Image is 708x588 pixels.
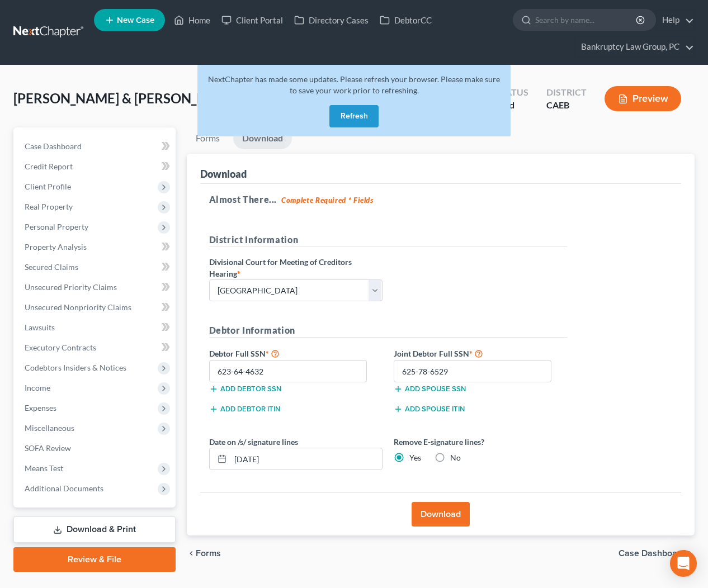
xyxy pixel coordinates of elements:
[187,549,196,558] i: chevron_left
[686,549,695,558] i: chevron_right
[450,452,461,463] label: No
[394,436,567,448] label: Remove E-signature lines?
[25,383,50,392] span: Income
[546,99,587,112] div: CAEB
[209,324,567,338] h5: Debtor Information
[16,237,176,257] a: Property Analysis
[16,338,176,358] a: Executory Contracts
[16,438,176,458] a: SOFA Review
[25,323,55,332] span: Lawsuits
[208,74,500,95] span: NextChapter has made some updates. Please refresh your browser. Please make sure to save your wor...
[209,256,383,279] label: Divisional Court for Meeting of Creditors Hearing
[16,317,176,338] a: Lawsuits
[16,136,176,157] a: Case Dashboard
[605,86,681,111] button: Preview
[546,86,587,99] div: District
[289,10,374,30] a: Directory Cases
[16,157,176,177] a: Credit Report
[216,10,289,30] a: Client Portal
[187,549,236,558] button: chevron_left Forms
[209,385,281,393] button: Add debtor SSN
[25,222,88,231] span: Personal Property
[25,141,82,151] span: Case Dashboard
[25,302,131,312] span: Unsecured Nonpriority Claims
[281,196,374,205] strong: Complete Required * Fields
[25,443,71,453] span: SOFA Review
[117,16,154,25] span: New Case
[329,105,379,127] button: Refresh
[16,277,176,297] a: Unsecured Priority Claims
[187,127,229,149] a: Forms
[535,10,638,30] input: Search by name...
[25,262,78,272] span: Secured Claims
[374,10,437,30] a: DebtorCC
[495,86,528,99] div: Status
[209,233,567,247] h5: District Information
[13,516,176,543] a: Download & Print
[25,403,56,412] span: Expenses
[16,257,176,277] a: Secured Claims
[230,448,382,470] input: MM/DD/YYYY
[25,483,103,493] span: Additional Documents
[209,360,367,382] input: XXX-XX-XXXX
[13,547,176,572] a: Review & File
[495,99,528,112] div: Lead
[25,202,73,211] span: Real Property
[200,167,247,181] div: Download
[204,347,388,360] label: Debtor Full SSN
[409,452,421,463] label: Yes
[196,549,221,558] span: Forms
[13,90,240,106] span: [PERSON_NAME] & [PERSON_NAME]
[209,436,298,448] label: Date on /s/ signature lines
[25,423,74,433] span: Miscellaneous
[619,549,686,558] span: Case Dashboard
[16,297,176,317] a: Unsecured Nonpriority Claims
[25,343,96,352] span: Executory Contracts
[25,282,117,292] span: Unsecured Priority Claims
[394,385,466,393] button: Add spouse SSN
[25,242,87,252] span: Property Analysis
[394,405,465,414] button: Add spouse ITIN
[25,463,63,473] span: Means Test
[657,10,694,30] a: Help
[25,162,73,171] span: Credit Report
[619,549,695,558] a: Case Dashboard chevron_right
[209,405,280,414] button: Add debtor ITIN
[209,193,673,206] h5: Almost There...
[412,502,470,527] button: Download
[25,363,126,372] span: Codebtors Insiders & Notices
[394,360,552,382] input: XXX-XX-XXXX
[670,550,697,577] div: Open Intercom Messenger
[388,347,573,360] label: Joint Debtor Full SSN
[168,10,216,30] a: Home
[575,37,694,57] a: Bankruptcy Law Group, PC
[25,182,71,191] span: Client Profile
